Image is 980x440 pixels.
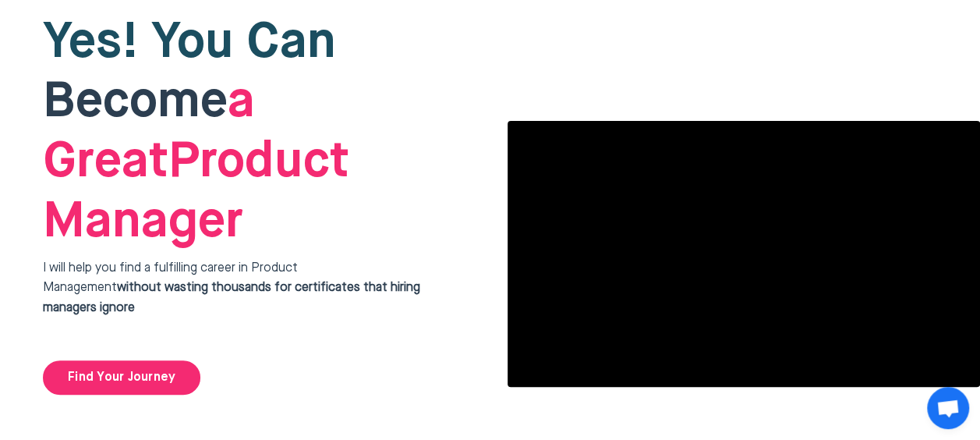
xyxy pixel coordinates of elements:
a: Find Your Journey [43,360,200,395]
span: Become [43,77,228,127]
strong: without wasting thousands for certificates that hiring managers ignore [43,282,420,314]
span: Product Manager [43,77,349,247]
strong: a Great [43,77,255,187]
a: Open chat [927,387,969,429]
span: I will help you find a fulfilling career in Product Management [43,262,420,314]
span: Yes! You Can [43,18,336,68]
